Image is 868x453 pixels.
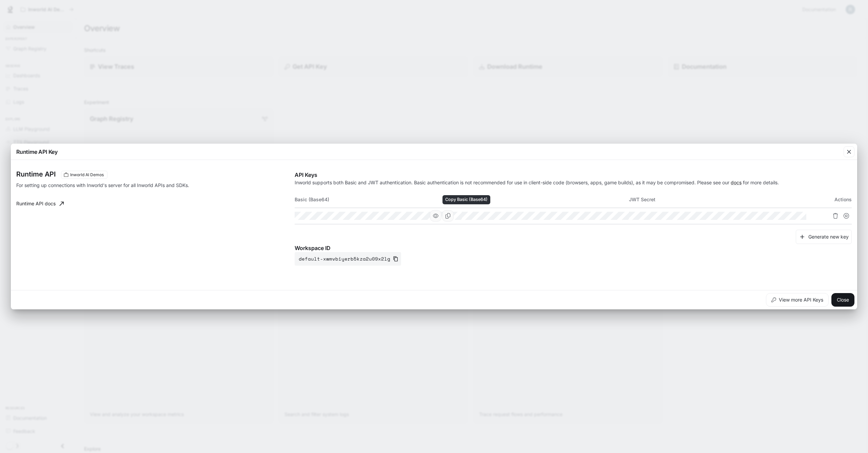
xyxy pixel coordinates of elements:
button: Delete API key [830,210,841,221]
div: Copy Basic (Base64) [442,195,490,204]
th: Actions [796,191,852,208]
button: Close [831,293,854,307]
th: Basic (Base64) [295,191,462,208]
p: Inworld supports both Basic and JWT authentication. Basic authentication is not recommended for u... [295,179,852,186]
a: docs [731,180,742,185]
button: View more API Keys [766,293,829,307]
p: API Keys [295,171,852,179]
th: JWT Secret [629,191,796,208]
button: Copy Basic (Base64) [442,210,454,222]
p: Runtime API Key [16,148,58,156]
div: These keys will apply to your current workspace only [61,171,107,179]
button: Suspend API key [841,210,852,221]
span: Inworld AI Demos [67,172,106,178]
button: Generate new key [796,230,852,244]
p: For setting up connections with Inworld's server for all Inworld APIs and SDKs. [16,182,221,189]
h3: Runtime API [16,171,56,178]
button: default-xwmvbiyerb5kza2u09x2lg [295,252,401,266]
a: Runtime API docs [14,197,66,210]
p: Workspace ID [295,244,852,252]
th: JWT Key [462,191,629,208]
